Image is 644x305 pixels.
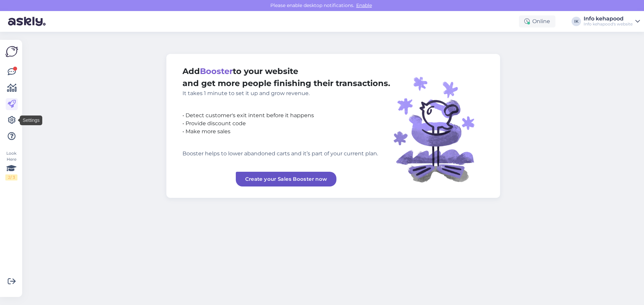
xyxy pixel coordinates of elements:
a: Info kehapoodInfo kehapood's website [584,16,640,27]
div: IK [572,17,581,26]
span: Enable [354,2,374,8]
img: Askly Logo [5,45,18,58]
div: Booster helps to lower abandoned carts and it’s part of your current plan. [182,150,390,158]
div: It takes 1 minute to set it up and grow revenue. [182,89,390,97]
a: Create your Sales Booster now [236,172,337,186]
div: • Make more sales [182,128,390,136]
div: Info kehapood [584,16,633,21]
div: Add to your website and get more people finishing their transactions. [182,65,390,97]
img: illustration [390,65,484,186]
div: Online [519,15,555,27]
div: • Provide discount code [182,120,390,128]
span: Booster [200,66,233,76]
div: • Detect customer's exit intent before it happens [182,111,390,120]
div: Look Here [5,150,17,180]
div: Info kehapood's website [584,21,633,27]
div: Settings [20,116,42,125]
div: 2 / 3 [5,174,17,180]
